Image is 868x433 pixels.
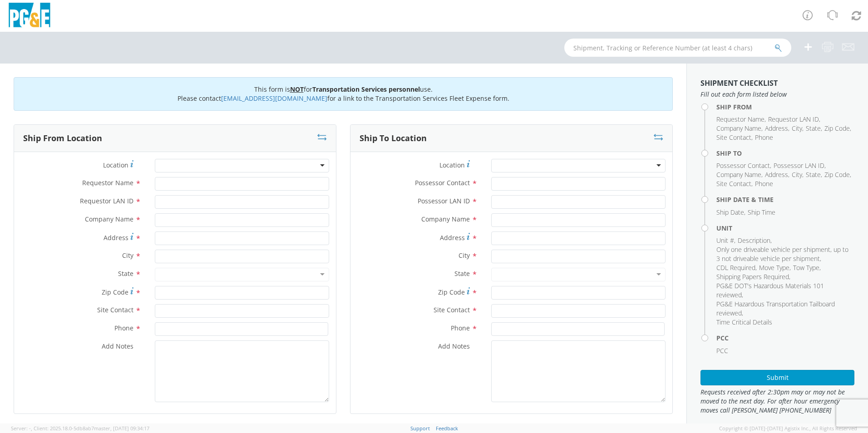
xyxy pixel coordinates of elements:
li: , [765,170,789,179]
span: Possessor Contact [415,178,470,187]
span: Ship Date [716,208,744,216]
a: Support [410,425,430,432]
button: Submit [700,370,854,385]
span: Move Type [759,263,789,272]
span: Description [738,236,770,245]
span: Zip Code [824,170,850,179]
span: Ship Time [748,208,775,216]
h3: Ship To Location [360,134,427,143]
li: , [806,124,822,133]
li: , [716,245,852,263]
li: , [716,208,745,217]
li: , [716,133,753,142]
span: City [459,251,470,260]
span: CDL Required [716,263,755,272]
span: Site Contact [434,305,470,314]
span: Address [765,124,788,133]
li: , [716,179,753,188]
span: Address [104,233,128,242]
span: Shipping Papers Required [716,272,789,281]
li: , [716,115,766,124]
span: Possessor LAN ID [418,197,470,205]
span: City [792,170,802,179]
span: City [792,124,802,133]
h4: Unit [716,225,854,231]
span: Location [103,161,128,169]
span: Add Notes [438,342,470,350]
li: , [716,161,771,170]
span: Requestor Name [716,115,764,123]
span: PCC [716,346,728,355]
span: Company Name [421,215,470,223]
a: [EMAIL_ADDRESS][DOMAIN_NAME] [221,94,327,103]
span: master, [DATE] 09:34:17 [94,425,149,432]
span: Company Name [85,215,133,223]
h4: PCC [716,335,854,341]
u: NOT [290,85,304,93]
span: Zip Code [438,288,465,296]
li: , [792,170,804,179]
h3: Ship From Location [23,134,102,143]
span: Server: - [11,425,32,432]
span: Unit # [716,236,734,245]
span: Site Contact [97,305,133,314]
span: Requestor LAN ID [80,197,133,205]
li: , [765,124,789,133]
strong: Shipment Checklist [700,78,778,88]
li: , [716,263,757,272]
span: Zip Code [824,124,850,133]
span: Requests received after 2:30pm may or may not be moved to the next day. For after hour emergency ... [700,388,854,415]
span: Copyright © [DATE]-[DATE] Agistix Inc., All Rights Reserved [719,425,857,432]
span: Phone [755,179,773,188]
span: Site Contact [716,179,751,188]
li: , [824,170,851,179]
span: Add Notes [102,342,133,350]
span: Requestor LAN ID [768,115,819,123]
span: Site Contact [716,133,751,142]
span: State [454,269,470,278]
span: Address [765,170,788,179]
span: State [806,124,821,133]
li: , [716,272,790,281]
li: , [716,170,763,179]
span: , [31,425,32,432]
li: , [759,263,791,272]
li: , [716,281,852,300]
span: Fill out each form listed below [700,90,854,99]
b: Transportation Services personnel [312,85,420,93]
span: City [122,251,133,260]
input: Shipment, Tracking or Reference Number (at least 4 chars) [564,39,791,57]
span: Phone [451,324,470,332]
span: State [806,170,821,179]
span: Tow Type [793,263,819,272]
span: State [118,269,133,278]
div: This form is for use. Please contact for a link to the Transportation Services Fleet Expense form. [14,77,673,111]
span: Company Name [716,124,761,133]
li: , [806,170,822,179]
span: Company Name [716,170,761,179]
span: Requestor Name [82,178,133,187]
li: , [774,161,826,170]
h4: Ship Date & Time [716,196,854,203]
li: , [792,124,804,133]
li: , [768,115,820,124]
li: , [716,124,763,133]
span: Zip Code [102,288,128,296]
li: , [793,263,821,272]
span: Location [439,161,465,169]
span: Phone [114,324,133,332]
li: , [738,236,772,245]
li: , [824,124,851,133]
span: Possessor LAN ID [774,161,824,170]
span: PG&E DOT's Hazardous Materials 101 reviewed [716,281,824,299]
li: , [716,236,735,245]
a: Feedback [436,425,458,432]
li: , [716,300,852,318]
h4: Ship To [716,150,854,157]
span: Phone [755,133,773,142]
span: Possessor Contact [716,161,770,170]
span: Client: 2025.18.0-5db8ab7 [34,425,149,432]
span: Only one driveable vehicle per shipment, up to 3 not driveable vehicle per shipment [716,245,848,263]
span: Address [440,233,465,242]
span: PG&E Hazardous Transportation Tailboard reviewed [716,300,835,317]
